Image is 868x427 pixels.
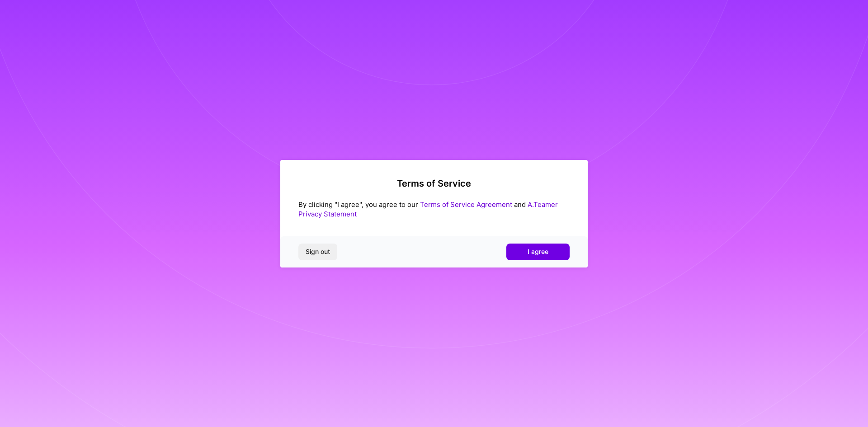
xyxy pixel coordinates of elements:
[298,244,337,260] button: Sign out
[420,200,512,209] a: Terms of Service Agreement
[506,244,570,260] button: I agree
[306,247,330,256] span: Sign out
[298,178,570,189] h2: Terms of Service
[528,247,548,256] span: I agree
[298,200,570,219] div: By clicking "I agree", you agree to our and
